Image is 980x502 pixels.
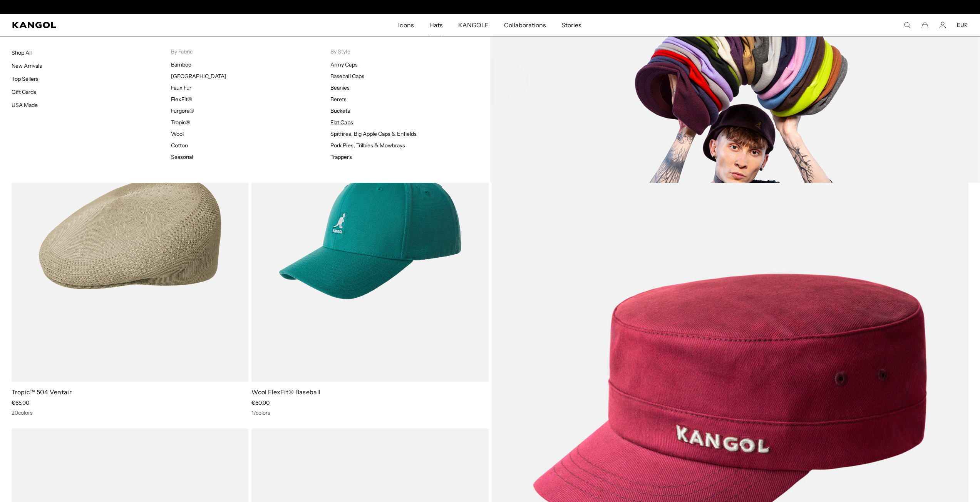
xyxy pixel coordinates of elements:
a: Shop All [12,49,32,56]
span: KANGOLF [458,14,489,36]
div: 17 colors [251,409,488,416]
a: FlexFit® [171,96,192,103]
p: By Fabric [171,48,330,55]
a: Bamboo [171,61,191,68]
a: Gift Cards [12,88,36,95]
a: Furgora® [171,107,194,114]
span: Icons [398,14,414,36]
span: €60,00 [251,399,270,406]
p: By Style [330,48,490,55]
span: Stories [561,14,581,36]
a: Top Sellers [12,75,39,82]
a: Flat Caps [330,119,353,126]
slideshow-component: Announcement bar [411,4,570,10]
div: 1 of 2 [411,4,570,10]
a: Kangol [12,22,265,28]
a: Beanies [330,84,350,91]
button: EUR [957,22,968,28]
a: Faux Fur [171,84,191,91]
div: 20 colors [12,409,248,416]
a: Cotton [171,142,188,149]
a: New Arrivals [12,62,42,69]
a: Spitfires, Big Apple Caps & Enfields [330,130,417,137]
a: Collaborations [496,14,554,36]
span: Collaborations [504,14,546,36]
a: Icons [390,14,421,36]
img: Tropic™ 504 Ventair [12,85,248,382]
a: Pork Pies, Trilbies & Mowbrays [330,142,405,149]
a: Account [939,22,946,28]
a: Tropic® [171,119,190,126]
button: Cart [921,22,928,28]
span: Hats [429,14,443,36]
span: €65,00 [12,399,29,406]
a: Wool [171,130,184,137]
a: Buckets [330,107,350,114]
a: [GEOGRAPHIC_DATA] [171,73,226,80]
a: Army Caps [330,61,357,68]
a: KANGOLF [451,14,496,36]
div: Announcement [411,4,570,10]
img: Wool FlexFit® Baseball [251,85,488,382]
a: Wool FlexFit® Baseball [251,388,320,396]
a: Berets [330,96,347,103]
a: USA Made [12,102,38,108]
a: Tropic™ 504 Ventair [12,388,72,396]
a: Seasonal [171,153,193,160]
a: Hats [422,14,451,36]
a: Baseball Caps [330,73,364,80]
a: Stories [554,14,589,36]
a: Trappers [330,153,352,160]
summary: Search here [904,22,911,28]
